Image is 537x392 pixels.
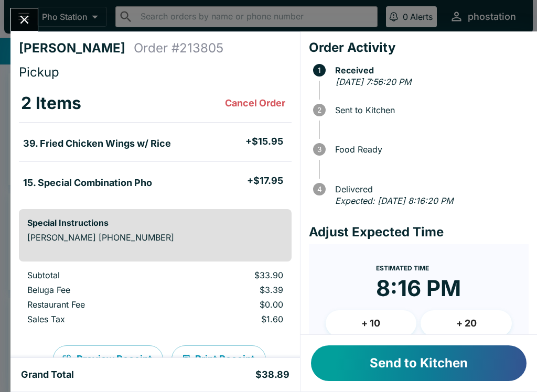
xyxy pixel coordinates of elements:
p: $3.39 [180,285,283,295]
p: [PERSON_NAME] [PHONE_NUMBER] [27,232,283,243]
h5: 39. Fried Chicken Wings w/ Rice [23,137,171,150]
span: Pickup [19,64,59,80]
h4: Order # 213805 [134,40,223,56]
button: Preview Receipt [53,345,163,373]
h5: + $17.95 [247,175,283,187]
button: Close [11,8,38,31]
span: Received [330,66,529,75]
h5: 15. Special Combination Pho [23,177,152,189]
button: Print Receipt [171,345,266,373]
button: + 20 [421,310,512,336]
button: + 10 [326,310,417,336]
h5: + $15.95 [245,135,283,148]
p: Sales Tax [27,314,163,324]
h4: Order Activity [309,40,529,56]
time: 8:16 PM [376,275,461,302]
p: Subtotal [27,270,163,280]
button: Send to Kitchen [311,345,527,381]
h3: 2 Items [21,93,81,114]
p: Restaurant Fee [27,299,163,310]
p: Beluga Fee [27,285,163,295]
em: [DATE] 7:56:20 PM [336,77,411,87]
text: 2 [317,106,321,114]
p: $33.90 [180,270,283,280]
span: Sent to Kitchen [330,105,529,115]
h5: $38.89 [255,368,289,381]
text: 1 [318,66,321,74]
span: Estimated Time [376,264,429,272]
span: Food Ready [330,145,529,154]
p: $1.60 [180,314,283,324]
table: orders table [19,270,292,329]
text: 3 [317,145,321,154]
text: 4 [317,185,321,193]
h6: Special Instructions [27,217,283,228]
h4: [PERSON_NAME] [19,40,134,56]
em: Expected: [DATE] 8:16:20 PM [335,195,453,206]
h5: Grand Total [21,368,74,381]
h4: Adjust Expected Time [309,224,529,240]
span: Delivered [330,184,529,194]
table: orders table [19,84,292,201]
button: Cancel Order [221,93,289,114]
p: $0.00 [180,299,283,310]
